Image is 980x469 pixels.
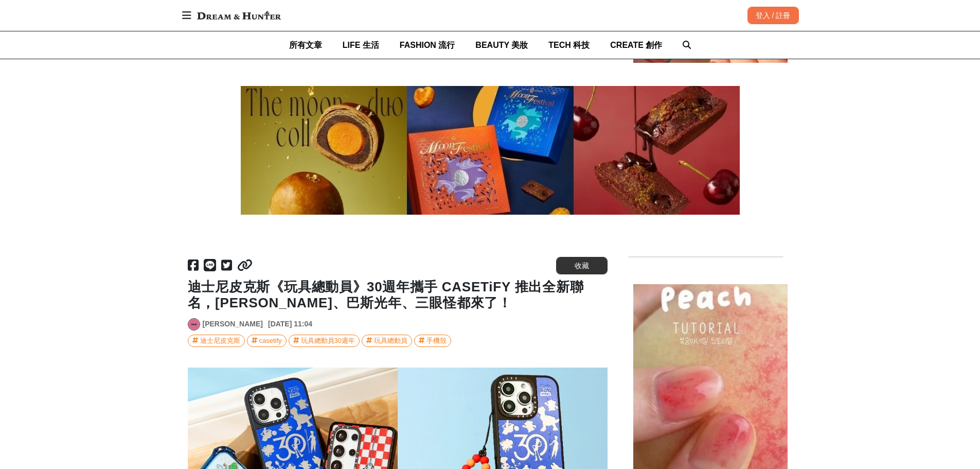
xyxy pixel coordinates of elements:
[475,31,528,59] a: BEAUTY 美妝
[374,335,407,346] div: 玩具總動員
[268,319,312,329] div: [DATE] 11:04
[241,86,740,215] img: 2025中秋禮盒推薦：除了傳統月餅，金箔蛋黃酥、冰淇淋月餅、瑪德蓮與費南雪禮盒...讓你送出精緻奢華感
[747,7,799,24] div: 登入 / 註冊
[610,31,662,59] a: CREATE 創作
[188,279,608,311] h1: 迪士尼皮克斯《玩具總動員》30週年攜手 CASETiFY 推出全新聯名，[PERSON_NAME]、巴斯光年、三眼怪都來了！
[200,335,240,346] div: 迪士尼皮克斯
[426,335,447,346] div: 手機殼
[188,319,200,330] img: Avatar
[203,319,263,329] a: [PERSON_NAME]
[289,41,322,49] span: 所有文章
[548,31,590,59] a: TECH 科技
[400,41,455,49] span: FASHION 流行
[289,31,322,59] a: 所有文章
[610,41,662,49] span: CREATE 創作
[247,335,287,347] a: casetify
[548,41,590,49] span: TECH 科技
[400,31,455,59] a: FASHION 流行
[414,335,451,347] a: 手機殼
[475,41,528,49] span: BEAUTY 美妝
[343,31,379,59] a: LIFE 生活
[289,335,360,347] a: 玩具總動員30週年
[192,6,286,25] img: Dream & Hunter
[188,335,245,347] a: 迪士尼皮克斯
[259,335,282,346] div: casetify
[188,318,200,331] a: Avatar
[301,335,355,346] div: 玩具總動員30週年
[343,41,379,49] span: LIFE 生活
[556,257,608,274] button: 收藏
[362,335,412,347] a: 玩具總動員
